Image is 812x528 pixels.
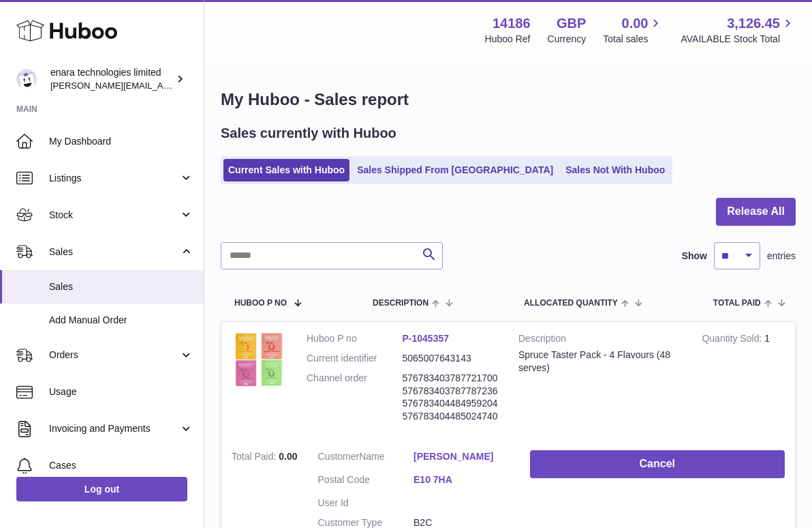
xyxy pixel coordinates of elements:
[49,459,193,472] span: Cases
[49,246,179,259] span: Sales
[49,135,193,148] span: My Dashboard
[413,473,510,486] a: E10 7HA
[223,159,349,181] a: Current Sales with Huboo
[318,450,414,467] dt: Name
[318,473,414,490] dt: Postal Code
[16,69,37,89] img: Dee@enara.co
[307,352,403,365] dt: Current identifier
[403,372,499,424] dd: 576783403787721700 576783403787787236 576783404484959204 576783404485024740
[518,349,681,375] div: Spruce Taster Pack - 4 Flavours (48 serves)
[727,14,780,33] span: 3,126.45
[530,450,785,478] button: Cancel
[232,332,286,387] img: 1747669083.jpeg
[622,14,649,33] span: 0.00
[232,451,279,465] strong: Total Paid
[485,33,531,46] div: Huboo Ref
[493,14,531,33] strong: 14186
[767,250,796,263] span: entries
[681,33,796,46] span: AVAILABLE Stock Total
[681,14,796,46] a: 3,126.45 AVAILABLE Stock Total
[373,299,428,308] span: Description
[49,422,179,435] span: Invoicing and Payments
[352,159,558,181] a: Sales Shipped From [GEOGRAPHIC_DATA]
[234,299,287,308] span: Huboo P no
[518,332,681,349] strong: Description
[691,322,795,440] td: 1
[403,352,499,365] dd: 5065007643143
[603,14,663,46] a: 0.00 Total sales
[49,280,193,293] span: Sales
[221,89,796,111] h1: My Huboo - Sales report
[524,299,618,308] span: ALLOCATED Quantity
[403,333,450,344] a: P-1045357
[557,14,586,33] strong: GBP
[279,451,297,462] span: 0.00
[49,314,193,327] span: Add Manual Order
[682,250,707,263] label: Show
[307,332,403,345] dt: Huboo P no
[548,33,587,46] div: Currency
[702,333,764,347] strong: Quantity Sold
[561,159,670,181] a: Sales Not With Huboo
[50,66,173,92] div: enara technologies limited
[603,33,663,46] span: Total sales
[16,477,187,501] a: Log out
[221,124,396,143] h2: Sales currently with Huboo
[713,299,761,308] span: Total paid
[307,372,403,424] dt: Channel order
[49,172,179,185] span: Listings
[49,385,193,398] span: Usage
[716,198,796,226] button: Release All
[49,349,179,362] span: Orders
[318,451,360,462] span: Customer
[49,209,179,222] span: Stock
[50,80,273,91] span: [PERSON_NAME][EMAIL_ADDRESS][DOMAIN_NAME]
[318,497,414,510] dt: User Id
[413,450,510,463] a: [PERSON_NAME]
